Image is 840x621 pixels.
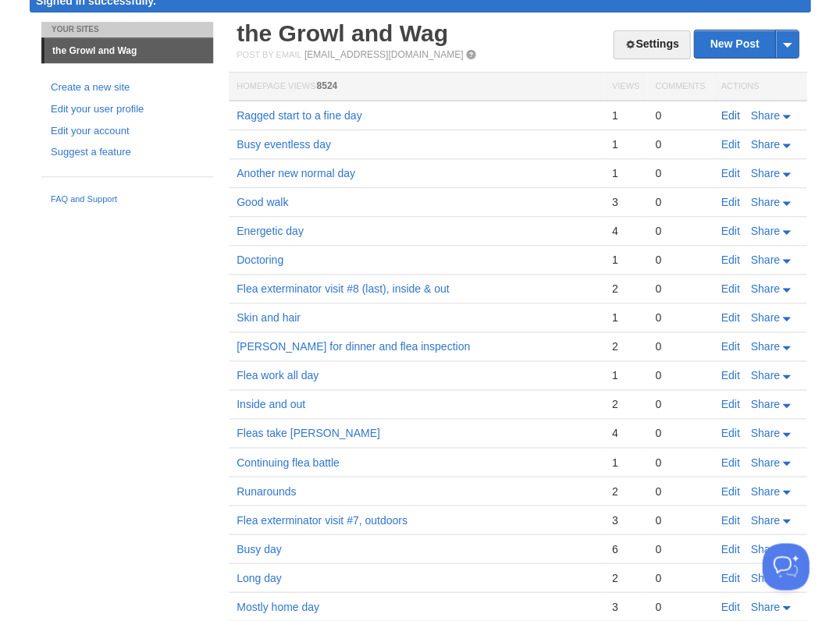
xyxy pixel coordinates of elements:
[237,50,301,59] span: Post by Email
[237,340,470,353] a: [PERSON_NAME] for dinner and flea inspection
[750,542,779,555] span: Share
[655,310,705,325] div: 0
[750,282,779,295] span: Share
[750,138,779,151] span: Share
[237,167,355,179] a: Another new normal day
[750,340,779,353] span: Share
[611,397,639,411] div: 2
[721,109,739,122] a: Edit
[655,108,705,122] div: 0
[713,73,806,101] th: Actions
[51,80,204,96] a: Create a new site
[721,311,739,324] a: Edit
[721,427,739,439] a: Edit
[611,224,639,238] div: 4
[655,137,705,151] div: 0
[237,600,319,612] a: Mostly home day
[237,513,408,526] a: Flea exterminator visit #7, outdoors
[237,427,380,439] a: Fleas take [PERSON_NAME]
[721,542,739,555] a: Edit
[750,225,779,237] span: Share
[750,254,779,266] span: Share
[611,310,639,325] div: 1
[237,311,301,324] a: Skin and hair
[237,109,361,122] a: Ragged start to a fine day
[655,513,705,527] div: 0
[237,138,331,151] a: Busy eventless day
[655,224,705,238] div: 0
[750,513,779,526] span: Share
[721,484,739,497] a: Edit
[750,456,779,468] span: Share
[655,599,705,613] div: 0
[41,22,213,37] li: Your Sites
[611,426,639,440] div: 4
[603,73,646,101] th: Views
[750,571,779,584] span: Share
[611,166,639,180] div: 1
[51,101,204,118] a: Edit your user profile
[721,398,739,410] a: Edit
[721,513,739,526] a: Edit
[762,543,809,590] iframe: Help Scout Beacon - Open
[750,369,779,381] span: Share
[694,30,798,58] a: New Post
[721,600,739,612] a: Edit
[750,427,779,439] span: Share
[721,196,739,208] a: Edit
[229,73,603,101] th: Homepage Views
[611,368,639,382] div: 1
[721,369,739,381] a: Edit
[611,570,639,584] div: 2
[721,225,739,237] a: Edit
[237,484,296,497] a: Runarounds
[655,397,705,411] div: 0
[237,398,305,410] a: Inside and out
[613,30,690,59] a: Settings
[611,484,639,498] div: 2
[655,570,705,584] div: 0
[51,193,204,207] a: FAQ and Support
[655,195,705,209] div: 0
[611,253,639,267] div: 1
[611,541,639,555] div: 6
[44,38,213,63] a: the Growl and Wag
[750,311,779,324] span: Share
[611,137,639,151] div: 1
[237,369,319,381] a: Flea work all day
[611,195,639,209] div: 3
[750,600,779,612] span: Share
[750,484,779,497] span: Share
[721,456,739,468] a: Edit
[750,167,779,179] span: Share
[51,123,204,140] a: Edit your account
[304,49,463,60] a: [EMAIL_ADDRESS][DOMAIN_NAME]
[655,166,705,180] div: 0
[237,196,288,208] a: Good walk
[721,167,739,179] a: Edit
[750,109,779,122] span: Share
[237,456,340,468] a: Continuing flea battle
[655,339,705,353] div: 0
[237,254,283,266] a: Doctoring
[51,144,204,161] a: Suggest a feature
[750,398,779,410] span: Share
[611,599,639,613] div: 3
[237,571,282,584] a: Long day
[655,253,705,267] div: 0
[655,282,705,296] div: 0
[721,138,739,151] a: Edit
[721,340,739,353] a: Edit
[655,484,705,498] div: 0
[611,455,639,469] div: 1
[750,196,779,208] span: Share
[647,73,713,101] th: Comments
[611,339,639,353] div: 2
[721,282,739,295] a: Edit
[237,225,304,237] a: Energetic day
[721,254,739,266] a: Edit
[237,20,448,46] a: the Growl and Wag
[655,426,705,440] div: 0
[721,571,739,584] a: Edit
[611,108,639,122] div: 1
